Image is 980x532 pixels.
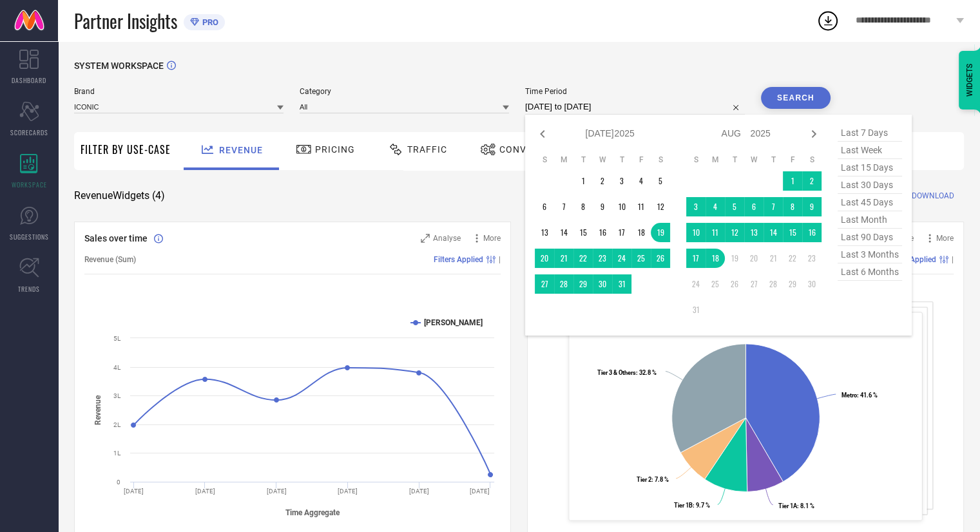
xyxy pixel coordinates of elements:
th: Thursday [764,155,783,165]
td: Sat Aug 16 2025 [802,223,821,242]
button: Search [761,87,831,109]
td: Tue Jul 29 2025 [573,274,593,294]
td: Sun Jul 27 2025 [535,274,554,294]
td: Sat Jul 05 2025 [651,171,670,191]
span: More [936,234,954,243]
td: Tue Aug 05 2025 [725,197,744,216]
span: More [483,234,501,243]
td: Fri Jul 25 2025 [631,249,651,268]
div: Open download list [816,9,840,32]
text: [DATE] [338,488,358,495]
td: Tue Jul 15 2025 [573,223,593,242]
td: Fri Jul 18 2025 [631,223,651,242]
span: last week [838,142,902,159]
td: Wed Aug 20 2025 [744,249,764,268]
td: Thu Aug 07 2025 [764,197,783,216]
td: Wed Jul 23 2025 [593,249,612,268]
td: Thu Aug 21 2025 [764,249,783,268]
td: Sat Aug 23 2025 [802,249,821,268]
span: DOWNLOAD [912,189,954,202]
td: Wed Aug 06 2025 [744,197,764,216]
text: [DATE] [267,488,287,495]
th: Monday [554,155,573,165]
span: last 6 months [838,263,902,281]
th: Monday [706,155,725,165]
tspan: Tier 1B [674,502,693,509]
span: Traffic [407,144,447,155]
span: SYSTEM WORKSPACE [74,61,164,71]
td: Tue Jul 22 2025 [573,249,593,268]
td: Mon Jul 14 2025 [554,223,573,242]
span: Revenue (Sum) [84,255,136,264]
td: Sun Aug 24 2025 [686,274,706,294]
td: Fri Aug 29 2025 [783,274,802,294]
tspan: Tier 2 [637,476,651,483]
td: Tue Aug 19 2025 [725,249,744,268]
th: Friday [631,155,651,165]
td: Tue Aug 26 2025 [725,274,744,294]
span: Conversion [499,144,562,155]
th: Friday [783,155,802,165]
text: 1L [113,450,121,457]
td: Wed Aug 27 2025 [744,274,764,294]
td: Fri Aug 08 2025 [783,197,802,216]
span: DASHBOARD [12,75,46,85]
td: Thu Aug 14 2025 [764,223,783,242]
text: [DATE] [124,488,144,495]
div: Next month [806,126,821,142]
td: Thu Jul 17 2025 [612,223,631,242]
td: Tue Aug 12 2025 [725,223,744,242]
td: Tue Jul 01 2025 [573,171,593,191]
td: Sat Aug 30 2025 [802,274,821,294]
td: Fri Jul 04 2025 [631,171,651,191]
td: Sun Aug 10 2025 [686,223,706,242]
span: SCORECARDS [10,128,48,137]
span: Pricing [315,144,355,155]
text: [DATE] [470,488,490,495]
div: Previous month [535,126,550,142]
tspan: Time Aggregate [285,508,340,517]
td: Mon Jul 07 2025 [554,197,573,216]
td: Wed Aug 13 2025 [744,223,764,242]
span: SUGGESTIONS [10,232,49,242]
th: Thursday [612,155,631,165]
td: Wed Jul 16 2025 [593,223,612,242]
td: Sat Jul 26 2025 [651,249,670,268]
span: Filters Applied [434,255,483,264]
text: 2L [113,421,121,428]
td: Mon Jul 28 2025 [554,274,573,294]
td: Thu Jul 31 2025 [612,274,631,294]
span: Analyse [433,234,461,243]
td: Wed Jul 30 2025 [593,274,612,294]
td: Sun Jul 20 2025 [535,249,554,268]
th: Wednesday [593,155,612,165]
td: Fri Aug 01 2025 [783,171,802,191]
th: Saturday [802,155,821,165]
svg: Zoom [421,234,430,243]
tspan: Revenue [93,394,102,424]
span: Sales over time [84,233,148,243]
text: : 7.8 % [637,476,669,483]
span: last 3 months [838,246,902,263]
span: WORKSPACE [12,180,47,189]
tspan: Tier 3 & Others [597,368,636,375]
td: Thu Jul 10 2025 [612,197,631,216]
td: Wed Jul 09 2025 [593,197,612,216]
td: Fri Aug 22 2025 [783,249,802,268]
text: : 41.6 % [841,392,878,399]
td: Sat Jul 12 2025 [651,197,670,216]
td: Sat Jul 19 2025 [651,223,670,242]
th: Sunday [535,155,554,165]
text: [PERSON_NAME] [424,318,483,327]
td: Mon Aug 11 2025 [706,223,725,242]
span: last 15 days [838,159,902,176]
span: PRO [199,17,218,27]
span: Category [300,87,509,96]
th: Saturday [651,155,670,165]
span: last month [838,211,902,229]
tspan: Tier 1A [778,502,798,509]
td: Wed Jul 02 2025 [593,171,612,191]
text: : 8.1 % [778,502,814,509]
td: Mon Aug 25 2025 [706,274,725,294]
span: Partner Insights [74,8,177,34]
